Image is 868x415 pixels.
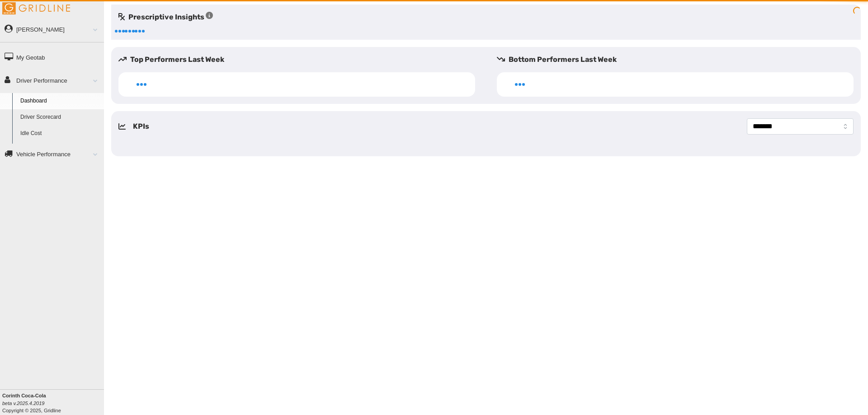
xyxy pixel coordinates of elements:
a: Driver Scorecard [16,109,104,126]
h5: Prescriptive Insights [118,12,213,23]
i: beta v.2025.4.2019 [2,401,44,406]
b: Corinth Coca-Cola [2,393,46,398]
img: Gridline [2,2,70,14]
a: Idle Cost Trend [16,141,104,158]
div: Copyright © 2025, Gridline [2,392,104,414]
h5: KPIs [133,121,149,132]
a: Idle Cost [16,126,104,142]
h5: Bottom Performers Last Week [497,54,861,65]
a: Dashboard [16,93,104,109]
h5: Top Performers Last Week [118,54,482,65]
